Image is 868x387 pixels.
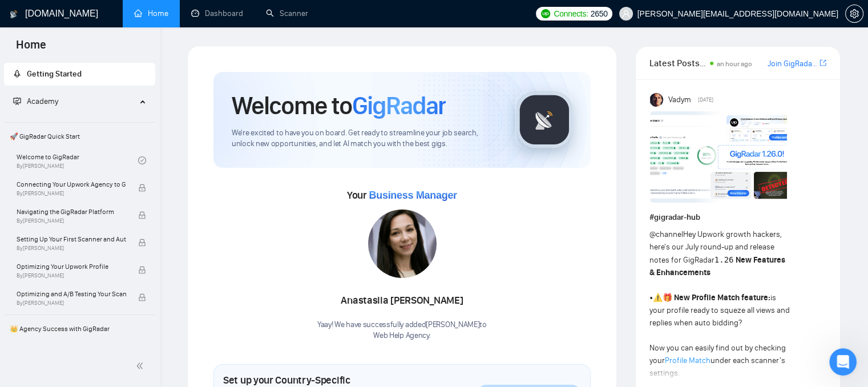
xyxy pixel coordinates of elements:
[829,348,857,376] iframe: Intercom live chat
[134,9,168,18] a: homeHome
[368,209,437,278] img: 1706116703718-multi-26.jpg
[17,206,126,217] span: Navigating the GigRadar Platform
[649,56,706,70] span: Latest Posts from the GigRadar Community
[554,7,588,20] span: Connects:
[23,140,191,152] div: Send us a message
[352,90,446,121] span: GigRadar
[653,293,663,303] span: ⚠️
[138,293,146,301] span: lock
[674,293,770,303] strong: New Profile Match feature:
[76,282,152,328] button: Messages
[196,18,217,39] div: Close
[317,330,487,341] p: Web Help Agency .
[23,216,191,240] div: ✅ How To: Connect your agency to [DOMAIN_NAME]
[650,93,664,107] img: Vadym
[17,245,212,278] div: 🔠 GigRadar Search Syntax: Query Operators for Optimized Job Searches
[17,245,126,252] span: By [PERSON_NAME]
[845,5,863,23] button: setting
[317,291,487,311] div: Anastasiia [PERSON_NAME]
[95,311,134,319] span: Messages
[191,9,243,18] a: dashboardDashboard
[138,211,146,219] span: lock
[17,190,126,197] span: By [PERSON_NAME]
[845,9,863,18] a: setting
[138,266,146,274] span: lock
[17,212,212,245] div: ✅ How To: Connect your agency to [DOMAIN_NAME]
[17,288,126,300] span: Optimizing and A/B Testing Your Scanner for Better Results
[23,96,205,116] p: How can we help?
[138,239,146,247] span: lock
[668,94,691,106] span: Vadym
[25,311,51,319] span: Home
[622,10,630,18] span: user
[13,97,21,105] span: fund-projection-screen
[27,69,82,79] span: Getting Started
[649,229,683,239] span: @channel
[152,282,228,328] button: Help
[13,96,58,106] span: Academy
[17,233,126,245] span: Setting Up Your First Scanner and Auto-Bidder
[11,130,217,174] div: Send us a messageWe typically reply in under a minute
[23,38,205,96] p: Hi [PERSON_NAME][EMAIL_ADDRESS][DOMAIN_NAME] 👋
[5,125,154,148] span: 🚀 GigRadar Quick Start
[819,58,826,68] a: export
[138,156,146,164] span: check-circle
[266,9,308,18] a: searchScanner
[17,272,126,279] span: By [PERSON_NAME]
[17,148,138,173] a: Welcome to GigRadarBy[PERSON_NAME]
[7,37,55,61] span: Home
[714,255,734,264] code: 1.26
[23,190,92,202] span: Search for help
[23,152,191,164] div: We typically reply in under a minute
[13,70,21,78] span: rocket
[698,95,713,105] span: [DATE]
[591,7,608,20] span: 2650
[17,217,126,224] span: By [PERSON_NAME]
[541,9,550,18] img: upwork-logo.png
[23,249,191,273] div: 🔠 GigRadar Search Syntax: Query Operators for Optimized Job Searches
[181,311,199,319] span: Help
[17,340,138,365] a: 1️⃣ Start Here
[17,300,126,307] span: By [PERSON_NAME]
[232,90,446,121] h1: Welcome to
[10,5,18,23] img: logo
[347,189,457,201] span: Your
[768,58,817,70] a: Join GigRadar Slack Community
[4,63,155,86] li: Getting Started
[819,58,826,67] span: export
[27,96,58,106] span: Academy
[369,190,457,201] span: Business Manager
[717,60,752,68] span: an hour ago
[650,111,787,203] img: F09AC4U7ATU-image.png
[136,360,147,372] span: double-left
[17,261,126,272] span: Optimizing Your Upwork Profile
[232,128,497,150] span: We're excited to have you on board. Get ready to streamline your job search, unlock new opportuni...
[317,320,487,341] div: Yaay! We have successfully added [PERSON_NAME] to
[663,293,672,303] span: 🎁
[5,317,154,340] span: 👑 Agency Success with GigRadar
[138,184,146,192] span: lock
[17,184,212,207] button: Search for help
[665,356,710,365] a: Profile Match
[516,91,573,148] img: gigradar-logo.png
[649,211,826,224] h1: # gigradar-hub
[17,179,126,190] span: Connecting Your Upwork Agency to GigRadar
